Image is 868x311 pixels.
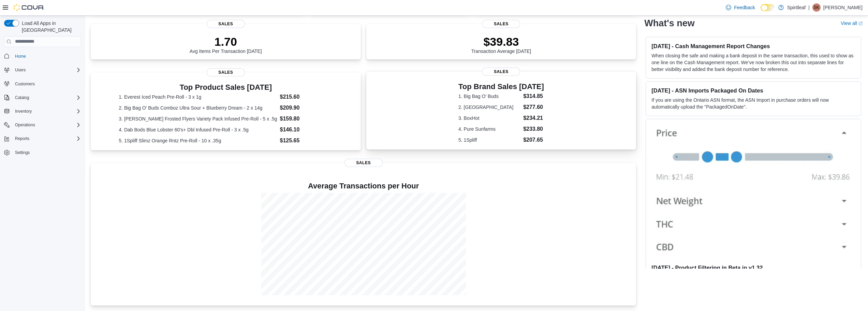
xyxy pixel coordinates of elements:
span: Sales [207,68,245,76]
span: Sales [482,20,520,28]
div: Avg Items Per Transaction [DATE] [190,35,262,54]
button: Operations [12,121,38,129]
dd: $207.65 [523,136,544,144]
p: If you are using the Ontario ASN format, the ASN Import in purchase orders will now automatically... [651,97,855,110]
button: Reports [1,134,84,143]
button: Home [1,51,84,61]
dt: 3. [PERSON_NAME] Frosted Flyers Variety Pack Infused Pre-Roll - 5 x .5g [119,115,277,122]
p: 1.70 [190,35,262,48]
dd: $234.21 [523,114,544,122]
span: Users [12,66,81,74]
dt: 4. Dab Bods Blue Lobster 60's+ Dbl Infused Pre-Roll - 3 x .5g [119,126,277,133]
h3: [DATE] - ASN Imports Packaged On Dates [651,87,855,94]
dd: $215.60 [280,93,333,101]
span: Customers [12,80,81,88]
h3: [DATE] - Cash Management Report Changes [651,43,855,50]
span: Catalog [15,95,29,100]
p: $39.83 [471,35,531,48]
span: Dark Mode [761,11,761,12]
dt: 2. Big Bag O' Buds Comboz Ultra Sour + Blueberry Dream - 2 x 14g [119,104,277,111]
button: Users [12,66,28,74]
h4: Average Transactions per Hour [96,182,631,190]
span: Feedback [734,4,755,11]
button: Operations [1,120,84,130]
span: Settings [15,150,30,155]
a: Feedback [723,1,757,14]
h2: What's new [644,18,694,29]
nav: Complex example [4,48,81,175]
button: Inventory [1,107,84,116]
input: Dark Mode [761,4,775,11]
span: Operations [15,122,35,128]
h3: [DATE] - Product Filtering in Beta in v1.32 [651,264,855,271]
a: Customers [12,80,38,88]
span: Sales [482,68,520,76]
span: SK [814,3,819,12]
span: Inventory [15,109,32,114]
img: Cova [14,4,44,11]
dd: $159.80 [280,115,333,123]
span: Customers [15,81,35,87]
h3: Top Product Sales [DATE] [119,83,333,91]
a: Home [12,52,29,60]
button: Catalog [12,94,32,102]
dt: 4. Pure Sunfarms [458,126,520,132]
span: Users [15,67,26,73]
dt: 2. [GEOGRAPHIC_DATA] [458,104,520,111]
a: Settings [12,149,32,157]
p: | [808,3,810,12]
button: Customers [1,79,84,89]
span: Reports [15,136,29,141]
dt: 3. BoxHot [458,115,520,122]
button: Inventory [12,107,34,115]
svg: External link [858,22,863,26]
button: Catalog [1,93,84,102]
dd: $146.10 [280,126,333,134]
span: Inventory [12,107,81,115]
span: Sales [207,20,245,28]
dd: $233.80 [523,125,544,133]
span: Load All Apps in [GEOGRAPHIC_DATA] [19,20,81,33]
a: View allExternal link [841,20,863,26]
span: Operations [12,121,81,129]
span: Settings [12,148,81,157]
h3: Top Brand Sales [DATE] [458,83,544,91]
dt: 1. Big Bag O' Buds [458,93,520,100]
dt: 1. Everest Iced Peach Pre-Roll - 3 x 1g [119,94,277,100]
dt: 5. 1Spliff Slimz Orange Rntz Pre-Roll - 10 x .35g [119,137,277,144]
dt: 5. 1Spliff [458,137,520,143]
span: Home [12,52,81,60]
div: Transaction Average [DATE] [471,35,531,54]
span: Sales [344,159,383,167]
span: Home [15,54,26,59]
dd: $277.60 [523,103,544,111]
p: When closing the safe and making a bank deposit in the same transaction, this used to show as one... [651,52,855,73]
span: Reports [12,135,81,143]
p: [PERSON_NAME] [823,3,863,12]
div: Shavin K [812,3,821,12]
button: Settings [1,147,84,157]
button: Users [1,65,84,75]
span: Catalog [12,94,81,102]
dd: $209.90 [280,104,333,112]
p: Spiritleaf [787,3,806,12]
button: Reports [12,135,32,143]
dd: $314.85 [523,92,544,100]
dd: $125.65 [280,137,333,145]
